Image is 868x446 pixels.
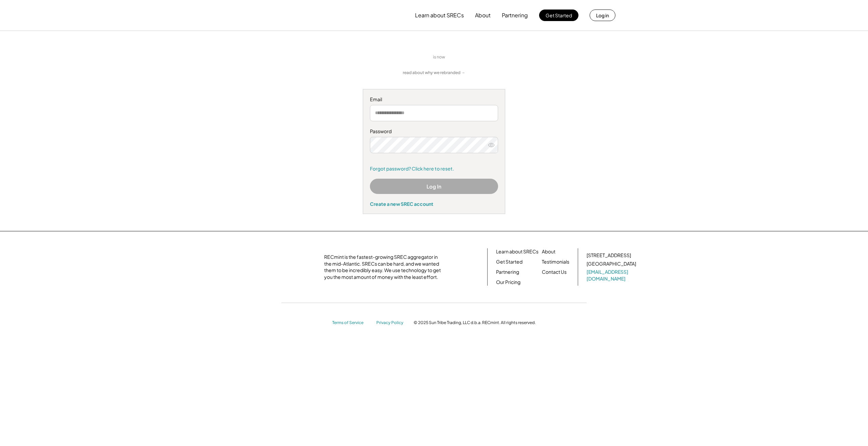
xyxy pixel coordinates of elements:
[496,279,520,286] a: Our Pricing
[370,128,498,135] div: Password
[376,320,407,326] a: Privacy Policy
[496,248,538,255] a: Learn about SRECs
[542,258,569,265] a: Testimonials
[414,320,536,325] div: © 2025 Sun Tribe Trading, LLC d.b.a. RECmint. All rights reserved.
[253,4,309,27] img: yH5BAEAAAAALAAAAAABAAEAAAIBRAA7
[370,179,498,194] button: Log In
[403,70,465,76] a: read about why we rebranded →
[587,252,631,259] div: [STREET_ADDRESS]
[539,10,578,21] button: Get Started
[454,54,501,61] img: yH5BAEAAAAALAAAAAABAAEAAAIBRAA7
[415,8,464,22] button: Learn about SRECs
[475,8,491,22] button: About
[496,269,519,275] a: Partnering
[370,201,498,207] div: Create a new SREC account
[332,320,370,326] a: Terms of Service
[587,261,636,267] div: [GEOGRAPHIC_DATA]
[496,258,522,265] a: Get Started
[324,254,445,280] div: RECmint is the fastest-growing SREC aggregator in the mid-Atlantic. SRECs can be hard, and we wan...
[502,8,528,22] button: Partnering
[590,10,615,21] button: Log in
[431,54,450,60] div: is now
[370,165,498,172] a: Forgot password? Click here to reset.
[542,269,567,275] a: Contact Us
[370,96,498,103] div: Email
[542,248,555,255] a: About
[367,48,428,67] img: yH5BAEAAAAALAAAAAABAAEAAAIBRAA7
[258,255,316,279] img: yH5BAEAAAAALAAAAAABAAEAAAIBRAA7
[587,269,637,282] a: [EMAIL_ADDRESS][DOMAIN_NAME]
